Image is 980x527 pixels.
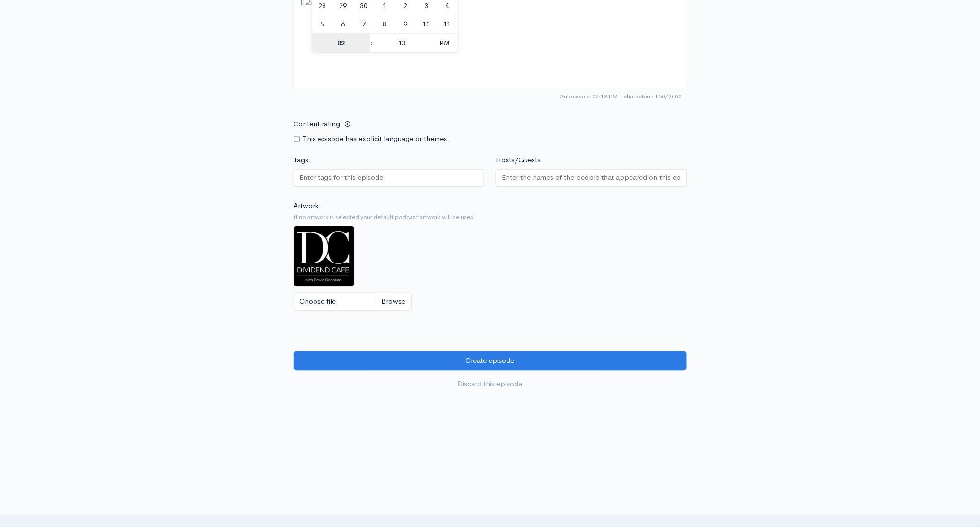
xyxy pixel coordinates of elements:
[294,115,341,134] label: Content rating
[294,351,687,371] input: Create episode
[300,173,385,184] input: Enter tags for this episode
[431,34,457,53] span: Click to toggle
[294,201,319,212] label: Artwork
[294,375,687,394] a: Discard this episode
[496,155,541,166] label: Hosts/Guests
[334,15,352,33] span: October 6, 2025
[355,15,373,33] span: October 7, 2025
[313,15,332,33] span: October 5, 2025
[303,134,450,145] label: This episode has explicit language or themes.
[312,34,370,53] input: Hour
[376,15,394,33] span: October 8, 2025
[560,92,618,101] span: Autosaved: 02:13 PM
[438,15,456,33] span: October 11, 2025
[370,34,373,53] span: :
[396,15,415,33] span: October 9, 2025
[373,34,431,53] input: Minute
[624,92,682,101] span: 150/2000
[502,173,681,184] input: Enter the names of the people that appeared on this episode
[294,155,309,166] label: Tags
[294,213,687,222] small: If no artwork is selected your default podcast artwork will be used
[417,15,436,33] span: October 10, 2025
